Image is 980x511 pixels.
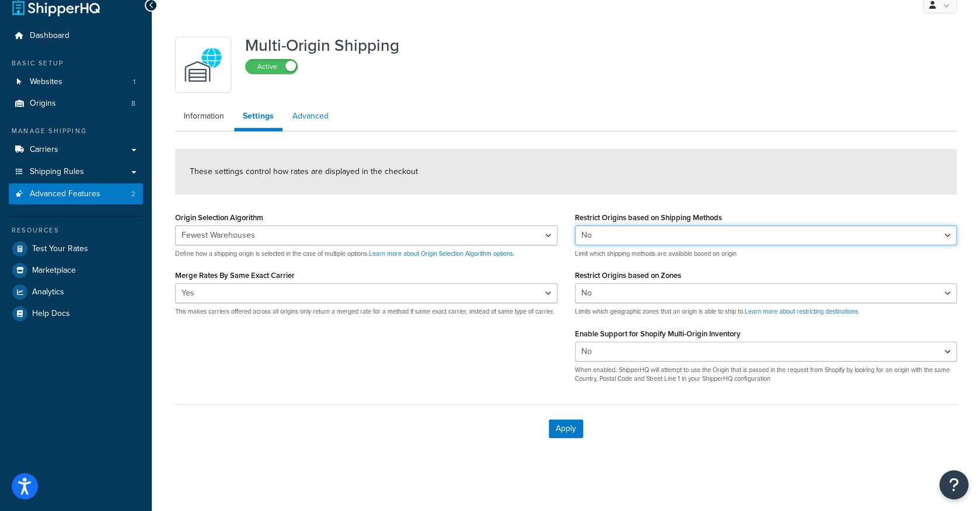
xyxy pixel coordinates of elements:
span: Help Docs [32,309,70,319]
span: 1 [133,77,135,87]
a: Test Your Rates [9,238,143,259]
a: Advanced Features2 [9,183,143,205]
a: Origins8 [9,93,143,114]
a: Carriers [9,139,143,161]
button: Apply [549,419,583,438]
p: Limit which shipping methods are available based on origin [575,249,957,258]
span: 2 [131,189,135,199]
label: Restrict Origins based on Zones [575,271,681,280]
span: Shipping Rules [30,167,84,177]
p: Define how a shipping origin is selected in the case of multiple options. [175,249,557,258]
a: Information [175,105,233,128]
li: Websites [9,71,143,93]
div: Basic Setup [9,58,143,68]
span: Marketplace [32,266,76,276]
div: Resources [9,225,143,235]
p: This makes carriers offered across all origins only return a merged rate for a method if same exa... [175,307,557,316]
span: Test Your Rates [32,244,88,254]
label: Restrict Origins based on Shipping Methods [575,213,722,222]
a: Settings [234,105,283,131]
p: When enabled, ShipperHQ will attempt to use the Origin that is passed in the request from Shopify... [575,366,957,384]
label: Origin Selection Algorithm [175,213,263,222]
span: Websites [30,77,62,87]
span: These settings control how rates are displayed in the checkout [190,165,418,178]
li: Origins [9,93,143,114]
label: Enable Support for Shopify Multi-Origin Inventory [575,329,741,338]
span: Analytics [32,287,64,297]
h1: Multi-Origin Shipping [245,37,399,54]
span: Origins [30,99,56,109]
a: Learn more about Origin Selection Algorithm options. [369,249,515,258]
a: Marketplace [9,260,143,281]
li: Advanced Features [9,183,143,205]
a: Analytics [9,281,143,303]
p: Limits which geographic zones that an origin is able to ship to. [575,307,957,316]
span: Advanced Features [30,189,100,199]
a: Dashboard [9,25,143,47]
a: Websites1 [9,71,143,93]
img: WatD5o0RtDAAAAAElFTkSuQmCC [183,44,224,85]
a: Shipping Rules [9,161,143,183]
div: Manage Shipping [9,126,143,136]
span: Dashboard [30,31,69,41]
a: Help Docs [9,303,143,324]
button: Open Resource Center [939,470,968,499]
span: 8 [131,99,135,109]
a: Advanced [284,105,337,128]
span: Carriers [30,145,58,155]
a: Learn more about restricting destinations. [745,307,860,316]
label: Active [246,60,297,74]
label: Merge Rates By Same Exact Carrier [175,271,295,280]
